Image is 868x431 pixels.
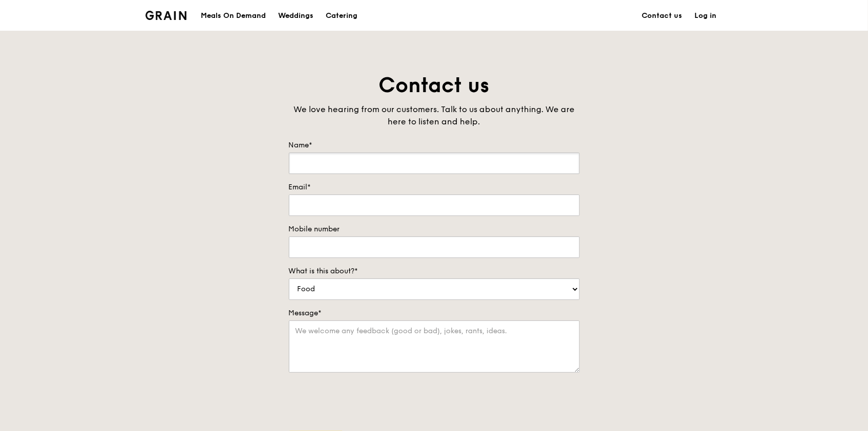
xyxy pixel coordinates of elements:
label: Email* [289,182,580,192]
a: Catering [320,1,364,31]
div: Meals On Demand [201,1,266,31]
a: Contact us [636,1,689,31]
iframe: reCAPTCHA [289,383,444,423]
label: What is this about?* [289,266,580,276]
label: Name* [289,140,580,150]
div: Catering [326,1,357,31]
div: We love hearing from our customers. Talk to us about anything. We are here to listen and help. [289,103,580,128]
h1: Contact us [289,72,580,99]
a: Weddings [272,1,320,31]
img: Grain [145,11,187,20]
div: Weddings [278,1,313,31]
label: Mobile number [289,224,580,234]
label: Message* [289,308,580,318]
a: Log in [689,1,723,31]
